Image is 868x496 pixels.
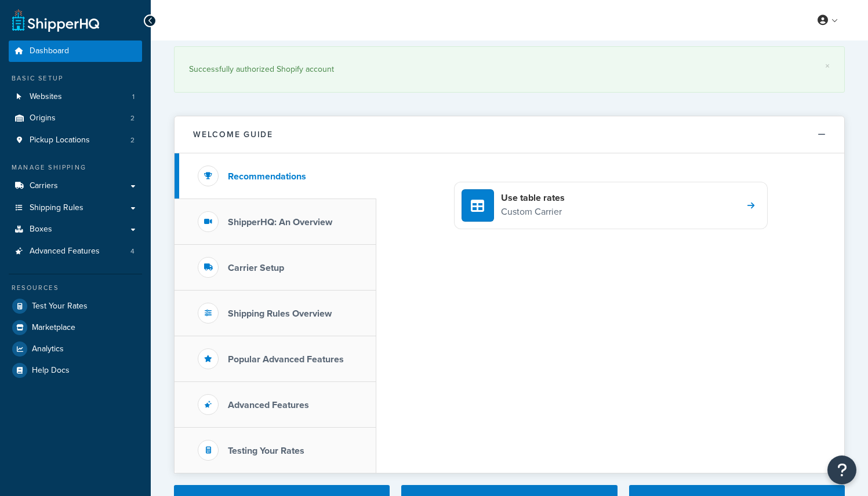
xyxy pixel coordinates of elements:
div: Resources [9,283,142,293]
span: 1 [132,92,135,102]
span: Boxes [30,225,52,234]
div: Basic Setup [9,74,142,83]
h4: Use table rates [501,192,565,204]
a: Origins2 [9,108,142,129]
span: Advanced Features [30,247,100,256]
span: 4 [130,247,135,256]
span: Dashboard [30,46,69,56]
div: Manage Shipping [9,163,142,172]
h3: Shipping Rules Overview [228,308,332,319]
a: Carriers [9,175,142,197]
a: × [825,61,830,71]
a: Dashboard [9,41,142,62]
a: Test Your Rates [9,296,142,317]
li: Pickup Locations [9,130,142,151]
a: Help Docs [9,360,142,381]
span: Carriers [30,181,58,191]
a: Boxes [9,219,142,240]
span: Websites [30,92,62,102]
h3: ShipperHQ: An Overview [228,217,332,227]
h2: Welcome Guide [193,130,273,139]
h3: Popular Advanced Features [228,354,344,365]
h3: Advanced Features [228,400,309,410]
span: Shipping Rules [30,203,83,213]
span: 2 [130,113,135,123]
a: Pickup Locations2 [9,130,142,151]
h3: Recommendations [228,171,306,182]
span: Marketplace [32,323,75,333]
div: Successfully authorized Shopify account [189,61,830,78]
a: Advanced Features4 [9,241,142,262]
a: Shipping Rules [9,197,142,219]
a: Marketplace [9,317,142,338]
li: Advanced Features [9,241,142,262]
h3: Carrier Setup [228,263,284,273]
button: Open Resource Center [827,455,856,484]
h3: Testing Your Rates [228,446,304,456]
span: Analytics [32,344,64,354]
li: Origins [9,108,142,129]
span: Help Docs [32,366,70,376]
span: Pickup Locations [30,135,90,145]
li: Websites [9,86,142,108]
span: 2 [130,135,135,145]
span: Origins [30,113,56,123]
span: Test Your Rates [32,302,88,311]
button: Welcome Guide [175,116,844,153]
a: Analytics [9,339,142,359]
p: Custom Carrier [501,204,565,219]
a: Websites1 [9,86,142,108]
